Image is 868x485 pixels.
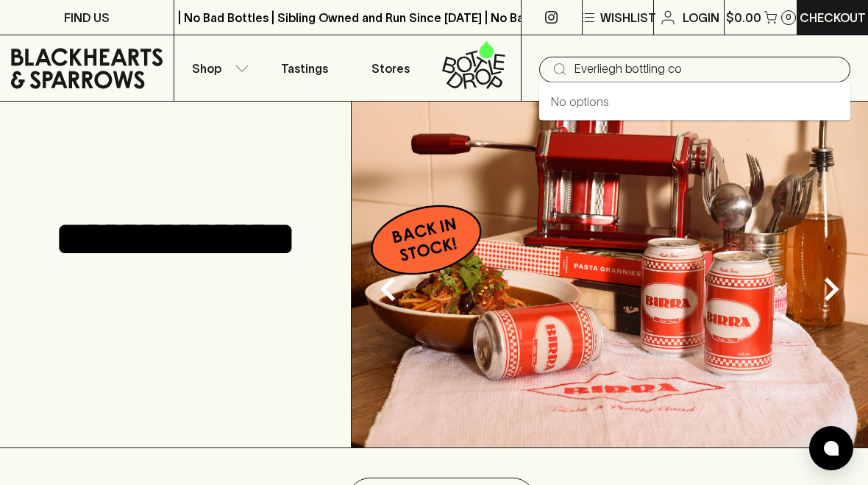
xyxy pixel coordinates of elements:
p: Checkout [800,9,866,26]
input: Try "Pinot noir" [574,57,839,81]
p: Login [683,9,719,26]
button: Previous [359,260,418,319]
p: $0.00 [726,9,761,26]
a: Tastings [261,35,348,101]
p: Tastings [281,60,328,77]
button: Next [802,260,861,319]
div: No options [539,82,850,121]
p: 0 [786,13,791,21]
p: FIND US [64,9,110,26]
img: optimise [352,102,868,447]
img: bubble-icon [824,441,839,456]
button: Shop [174,35,261,101]
a: Stores [348,35,435,101]
p: Shop [192,60,221,77]
p: Wishlist [600,9,656,26]
p: Stores [371,60,410,77]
